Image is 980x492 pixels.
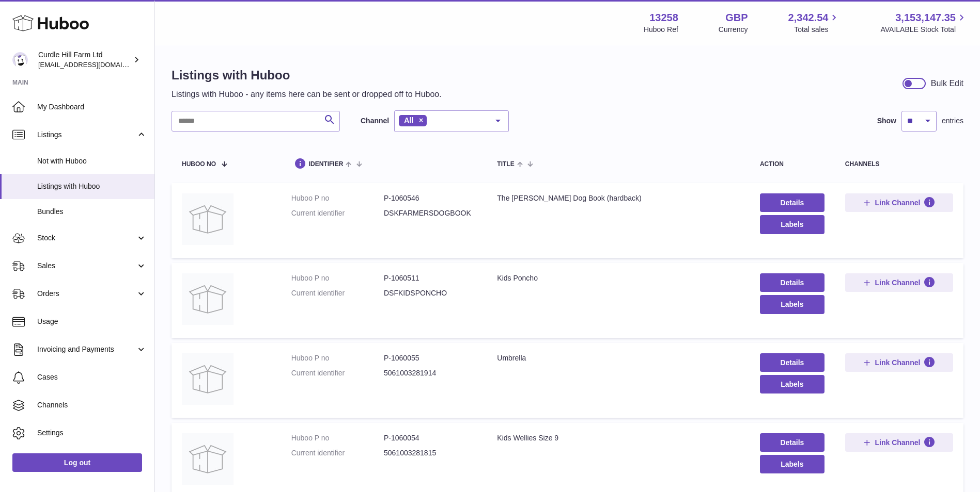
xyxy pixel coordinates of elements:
[497,353,739,363] div: Umbrella
[719,25,748,35] div: Currency
[384,368,476,378] dd: 5061003281914
[309,161,344,168] span: identifier
[361,116,389,126] label: Channel
[875,358,920,367] span: Link Channel
[38,60,152,69] span: [EMAIL_ADDRESS][DOMAIN_NAME]
[794,25,840,35] span: Total sales
[37,261,136,271] span: Sales
[760,433,825,452] a: Details
[931,78,963,89] div: Bulk Edit
[12,52,28,68] img: internalAdmin-13258@internal.huboo.com
[37,372,147,382] span: Cases
[788,11,841,35] a: 2,342.54 Total sales
[37,207,147,217] span: Bundles
[172,67,442,84] h1: Listings with Huboo
[760,215,825,234] button: Labels
[38,50,131,70] div: Curdle Hill Farm Ltd
[37,428,147,438] span: Settings
[37,102,147,112] span: My Dashboard
[845,353,953,372] button: Link Channel
[875,198,920,207] span: Link Channel
[37,156,147,166] span: Not with Huboo
[291,288,384,298] dt: Current identifier
[291,193,384,203] dt: Huboo P no
[760,455,825,473] button: Labels
[845,193,953,212] button: Link Channel
[760,353,825,372] a: Details
[497,433,739,443] div: Kids Wellies Size 9
[942,116,963,126] span: entries
[291,368,384,378] dt: Current identifier
[497,273,739,283] div: Kids Poncho
[182,273,234,325] img: Kids Poncho
[725,11,748,25] strong: GBP
[182,433,234,485] img: Kids Wellies Size 9
[384,193,476,203] dd: P-1060546
[37,289,136,299] span: Orders
[12,453,142,472] a: Log out
[37,345,136,354] span: Invoicing and Payments
[877,116,896,126] label: Show
[37,130,136,140] span: Listings
[384,208,476,218] dd: DSKFARMERSDOGBOOK
[291,208,384,218] dt: Current identifier
[182,193,234,245] img: The Farmer's Dog Book (hardback)
[760,295,825,314] button: Labels
[291,353,384,363] dt: Huboo P no
[760,273,825,292] a: Details
[760,161,825,168] div: action
[880,25,968,35] span: AVAILABLE Stock Total
[384,353,476,363] dd: P-1060055
[845,161,953,168] div: channels
[895,11,956,25] span: 3,153,147.35
[760,375,825,393] button: Labels
[880,11,968,35] a: 3,153,147.35 AVAILABLE Stock Total
[37,182,147,191] span: Listings with Huboo
[497,161,514,168] span: title
[384,288,476,298] dd: DSFKIDSPONCHO
[760,193,825,212] a: Details
[172,89,442,100] p: Listings with Huboo - any items here can be sent or dropped off to Huboo.
[404,116,413,124] span: All
[497,193,739,203] div: The [PERSON_NAME] Dog Book (hardback)
[649,11,678,25] strong: 13258
[37,317,147,326] span: Usage
[291,448,384,458] dt: Current identifier
[644,25,678,35] div: Huboo Ref
[875,438,920,447] span: Link Channel
[875,278,920,287] span: Link Channel
[182,353,234,405] img: Umbrella
[37,233,136,243] span: Stock
[845,273,953,292] button: Link Channel
[291,273,384,283] dt: Huboo P no
[37,400,147,410] span: Channels
[384,273,476,283] dd: P-1060511
[384,448,476,458] dd: 5061003281815
[384,433,476,443] dd: P-1060054
[788,11,829,25] span: 2,342.54
[182,161,216,168] span: Huboo no
[291,433,384,443] dt: Huboo P no
[845,433,953,452] button: Link Channel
